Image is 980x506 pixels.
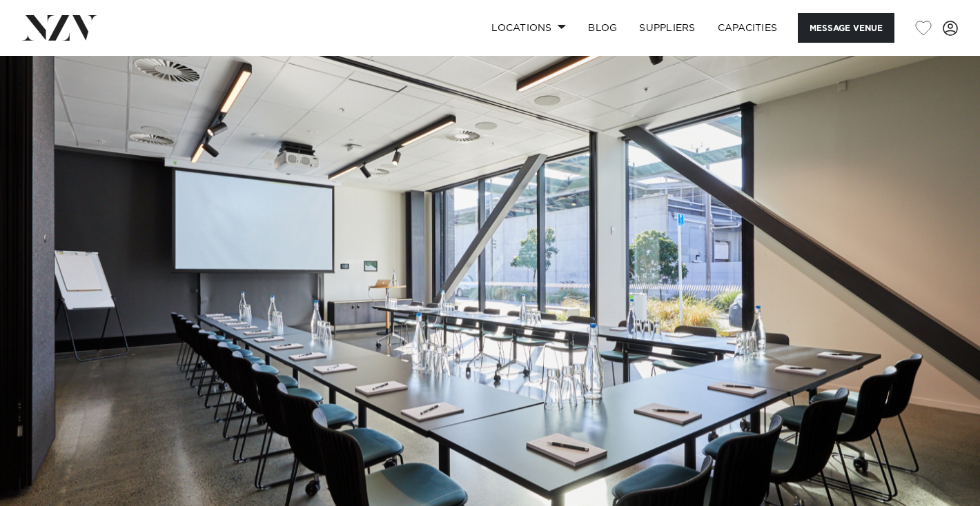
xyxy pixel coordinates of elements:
button: Message Venue [798,13,894,43]
img: nzv-logo.png [22,15,97,40]
a: BLOG [577,13,628,43]
a: Capacities [707,13,789,43]
a: SUPPLIERS [628,13,706,43]
a: Locations [480,13,577,43]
